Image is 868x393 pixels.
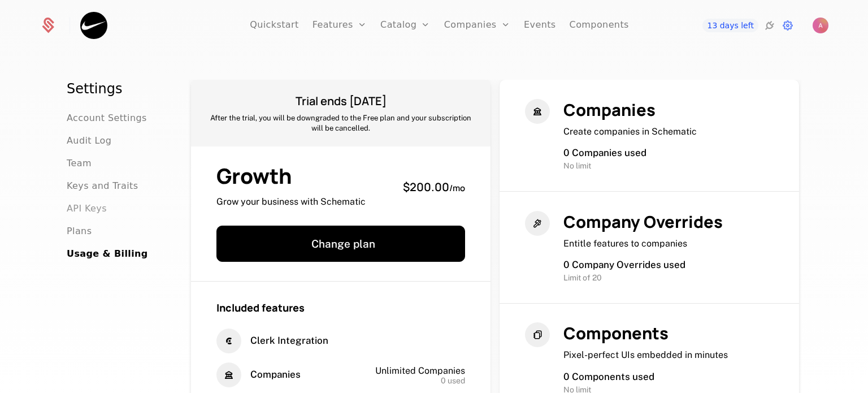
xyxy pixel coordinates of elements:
a: Usage & Billing [67,247,148,261]
nav: Main [67,80,162,261]
a: 13 days left [702,19,758,32]
span: Pixel-perfect UIs embedded in minutes [563,349,728,360]
button: Change plan [216,226,465,262]
span: Companies [250,368,301,381]
span: Clerk Integration [250,334,328,347]
span: Company Overrides [563,210,723,233]
span: Create companies in Schematic [563,126,697,137]
span: Entitle features to companies [563,238,687,249]
a: Integrations [763,19,776,32]
span: 0 Company Overrides used [563,259,685,270]
i: bank [216,362,241,387]
a: API Keys [67,202,107,215]
a: Plans [67,224,92,238]
img: Nike [80,12,107,39]
span: 0 Components used [563,371,654,382]
span: Included features [216,301,305,314]
p: After the trial, you will be downgraded to the Free plan and your subscription will be cancelled. [205,113,477,133]
i: clerk [216,329,241,353]
i: chips [525,322,550,347]
span: Unlimited Companies [375,365,465,376]
sub: / mo [449,182,465,194]
a: Settings [781,19,795,32]
span: Limit of 20 [563,273,602,282]
a: Team [67,157,92,170]
i: hammer [525,211,550,236]
button: Open user button [813,18,828,33]
span: 0 Companies used [563,147,646,158]
span: Growth [216,166,366,187]
a: Keys and Traits [67,179,138,193]
img: Aryan [813,18,828,33]
span: $200.00 [403,179,449,195]
a: Account Settings [67,111,147,125]
span: Grow your business with Schematic [216,196,366,208]
span: Components [563,322,669,344]
i: bank [525,99,550,124]
span: Companies [563,98,656,121]
h3: Trial ends [DATE] [205,93,477,109]
span: 0 used [441,377,465,385]
span: No limit [563,161,591,170]
a: Audit Log [67,134,111,148]
h1: Settings [67,80,162,98]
